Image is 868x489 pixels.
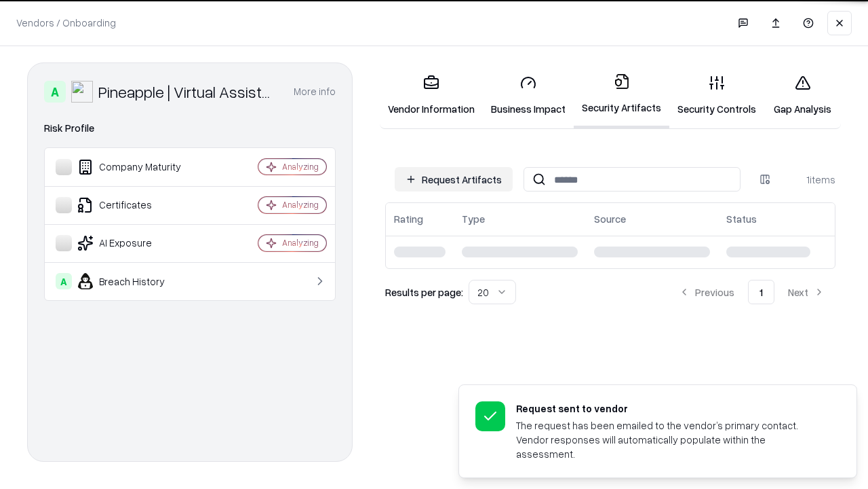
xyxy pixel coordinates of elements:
div: A [56,273,72,289]
button: More info [294,79,336,104]
a: Security Controls [669,64,764,127]
div: Certificates [56,197,218,213]
div: The request has been emailed to the vendor’s primary contact. Vendor responses will automatically... [516,418,824,461]
a: Business Impact [483,64,574,127]
a: Vendor Information [380,64,483,127]
div: Type [462,212,485,226]
button: Request Artifacts [395,167,513,192]
nav: pagination [668,280,835,304]
div: Analyzing [282,199,319,211]
p: Vendors / Onboarding [16,16,116,30]
div: Breach History [56,273,218,289]
div: Rating [394,212,423,226]
div: 1 items [781,173,835,187]
a: Security Artifacts [574,62,669,128]
div: Risk Profile [44,120,336,137]
p: Results per page: [385,285,463,300]
div: Analyzing [282,237,319,249]
img: Pineapple | Virtual Assistant Agency [71,81,93,103]
a: Gap Analysis [764,64,841,127]
div: Status [726,212,757,226]
div: Source [594,212,626,226]
button: 1 [748,280,774,304]
div: A [44,81,66,103]
div: AI Exposure [56,235,218,251]
div: Analyzing [282,161,319,173]
div: Pineapple | Virtual Assistant Agency [98,81,277,103]
div: Request sent to vendor [516,401,824,416]
div: Company Maturity [56,159,218,175]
